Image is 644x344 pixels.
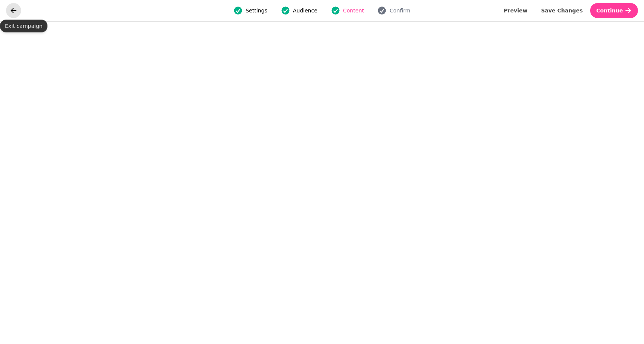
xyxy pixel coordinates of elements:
span: Save Changes [541,8,583,13]
button: Preview [498,3,534,18]
span: Confirm [389,7,410,14]
span: Preview [504,8,528,13]
span: Content [343,7,364,14]
button: Save Changes [535,3,589,18]
span: Continue [596,8,623,13]
button: go back [6,3,21,18]
button: Continue [590,3,638,18]
span: Audience [293,7,317,14]
span: Settings [246,7,267,14]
